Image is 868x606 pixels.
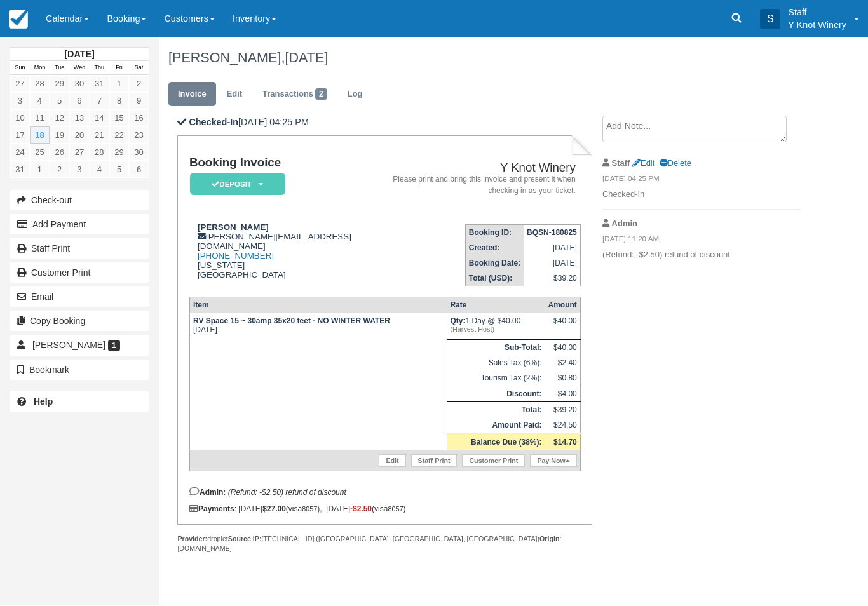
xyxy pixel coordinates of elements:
button: Add Payment [10,215,149,235]
a: 2 [50,161,69,178]
a: 18 [30,127,50,144]
strong: [DATE] [64,50,94,60]
button: Copy Booking [10,311,149,332]
th: Sun [10,62,30,76]
em: [DATE] 11:20 AM [602,234,801,248]
a: 24 [10,144,30,161]
a: Edit [632,159,654,168]
th: Item [189,297,447,313]
th: Rate [447,297,545,313]
small: 8057 [388,506,403,513]
th: Amount Paid: [447,418,545,434]
a: 22 [109,127,129,144]
p: (Refund: -$2.50) refund of discount [602,250,801,262]
a: 23 [129,127,149,144]
a: 2 [129,76,149,93]
a: 27 [10,76,30,93]
th: Thu [90,62,109,76]
a: 5 [109,161,129,178]
a: 7 [90,93,109,110]
em: (Refund: -$2.50) refund of discount [228,488,346,497]
a: 30 [69,76,89,93]
strong: Qty [450,317,465,326]
a: 19 [50,127,69,144]
a: 1 [30,161,50,178]
strong: Payments [189,505,234,514]
a: 26 [50,144,69,161]
td: [DATE] [524,241,580,256]
a: Invoice [168,83,216,107]
a: Edit [217,83,252,107]
a: 20 [69,127,89,144]
th: Tue [50,62,69,76]
a: Edit [379,455,405,468]
td: -$4.00 [545,386,580,402]
a: 9 [129,93,149,110]
td: $40.00 [545,340,580,356]
span: -$2.50 [350,505,372,514]
b: Checked-In [189,118,238,128]
div: : [DATE] (visa ), [DATE] (visa ) [189,505,581,514]
h1: Booking Invoice [189,157,370,170]
th: Sub-Total: [447,340,545,356]
th: Fri [109,62,129,76]
a: [PERSON_NAME] 1 [10,335,149,356]
th: Balance Due (38%): [447,434,545,450]
p: [DATE] 04:25 PM [177,116,592,130]
td: Sales Tax (6%): [447,356,545,371]
a: Customer Print [10,263,149,283]
em: (Harvest Host) [450,326,541,333]
span: [PERSON_NAME] [32,340,105,351]
strong: Admin: [189,488,226,497]
td: $39.20 [545,402,580,418]
strong: Origin [539,535,559,543]
img: checkfront-main-nav-mini-logo.png [9,10,28,29]
a: Customer Print [462,455,525,468]
a: 6 [129,161,149,178]
td: $0.80 [545,371,580,387]
strong: Admin [612,219,637,229]
div: $40.00 [548,317,576,336]
a: 30 [129,144,149,161]
a: 25 [30,144,50,161]
th: Mon [30,62,50,76]
th: Discount: [447,386,545,402]
th: Booking Date: [465,256,524,271]
a: 5 [50,93,69,110]
strong: Source IP: [228,535,262,543]
h1: [PERSON_NAME], [168,51,801,66]
a: 29 [50,76,69,93]
th: Total (USD): [465,271,524,287]
a: Staff Print [10,239,149,259]
span: 2 [315,89,327,100]
a: 1 [109,76,129,93]
a: 4 [90,161,109,178]
td: $39.20 [524,271,580,287]
a: Staff Print [411,455,458,468]
a: [PHONE_NUMBER] [198,252,274,261]
a: Log [338,83,372,107]
th: Amount [545,297,580,313]
a: 10 [10,110,30,127]
button: Bookmark [10,360,149,380]
div: S [760,10,780,30]
a: 28 [30,76,50,93]
th: Created: [465,241,524,256]
a: 11 [30,110,50,127]
th: Sat [129,62,149,76]
a: 31 [90,76,109,93]
a: Pay Now [530,455,576,468]
strong: $27.00 [262,505,286,514]
a: 15 [109,110,129,127]
a: 13 [69,110,89,127]
p: Y Knot Winery [788,19,846,32]
a: 4 [30,93,50,110]
a: 14 [90,110,109,127]
p: Staff [788,6,846,19]
a: 29 [109,144,129,161]
p: Checked-In [602,189,801,201]
strong: [PERSON_NAME] [198,223,269,232]
a: 12 [50,110,69,127]
a: Transactions2 [253,83,337,107]
em: [DATE] 04:25 PM [602,174,801,188]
